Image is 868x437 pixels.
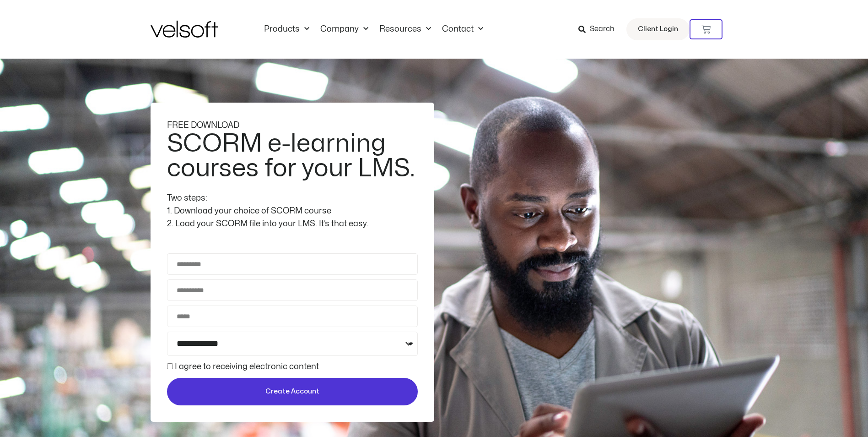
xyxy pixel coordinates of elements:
[167,378,418,405] button: Create Account
[590,23,615,35] span: Search
[259,24,315,34] a: ProductsMenu Toggle
[151,21,218,38] img: Velsoft Training Materials
[626,18,690,40] a: Client Login
[638,23,678,35] span: Client Login
[374,24,437,34] a: ResourcesMenu Toggle
[167,131,415,181] h2: SCORM e-learning courses for your LMS.
[578,22,621,37] a: Search
[315,24,374,34] a: CompanyMenu Toggle
[259,24,489,34] nav: Menu
[265,386,319,397] span: Create Account
[437,24,489,34] a: ContactMenu Toggle
[167,218,418,230] div: 2. Load your SCORM file into your LMS. It’s that easy.
[167,119,418,132] div: FREE DOWNLOAD
[167,192,418,205] div: Two steps:
[167,205,418,218] div: 1. Download your choice of SCORM course
[175,363,319,371] label: I agree to receiving electronic content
